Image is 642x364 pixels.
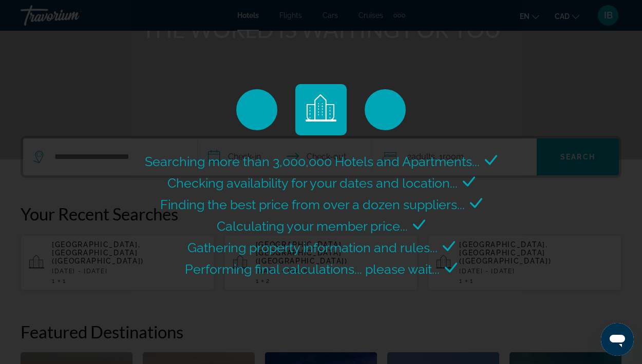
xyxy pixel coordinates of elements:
[167,175,458,191] span: Checking availability for your dates and location...
[185,261,440,277] span: Performing final calculations... please wait...
[145,154,480,169] span: Searching more than 3,000,000 Hotels and Apartments...
[217,218,408,234] span: Calculating your member price...
[160,197,465,212] span: Finding the best price from over a dozen suppliers...
[601,323,634,356] iframe: Button to launch messaging window
[187,240,438,255] span: Gathering property information and rules...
